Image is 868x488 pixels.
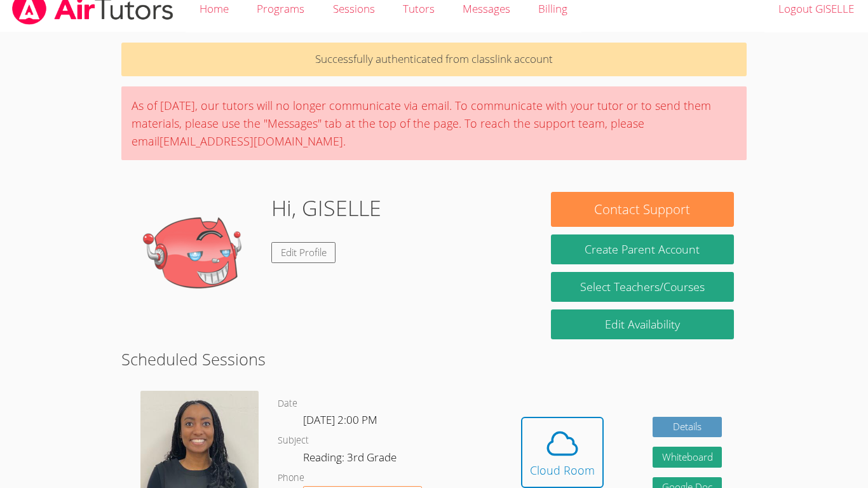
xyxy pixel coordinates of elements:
h2: Scheduled Sessions [121,347,747,371]
span: Messages [463,1,510,16]
a: Edit Availability [551,309,734,339]
a: Details [653,417,722,438]
button: Cloud Room [521,417,604,488]
dt: Phone [278,470,304,486]
p: Successfully authenticated from classlink account [121,43,747,76]
div: As of [DATE], our tutors will no longer communicate via email. To communicate with your tutor or ... [121,86,747,160]
dt: Subject [278,433,309,449]
a: Select Teachers/Courses [551,272,734,302]
a: Edit Profile [271,242,336,263]
h1: Hi, GISELLE [271,192,381,224]
div: Cloud Room [530,461,595,479]
button: Create Parent Account [551,234,734,264]
dd: Reading: 3rd Grade [303,449,399,470]
span: [DATE] 2:00 PM [303,412,377,427]
img: default.png [134,192,261,319]
button: Contact Support [551,192,734,227]
dt: Date [278,396,297,412]
button: Whiteboard [653,447,722,468]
